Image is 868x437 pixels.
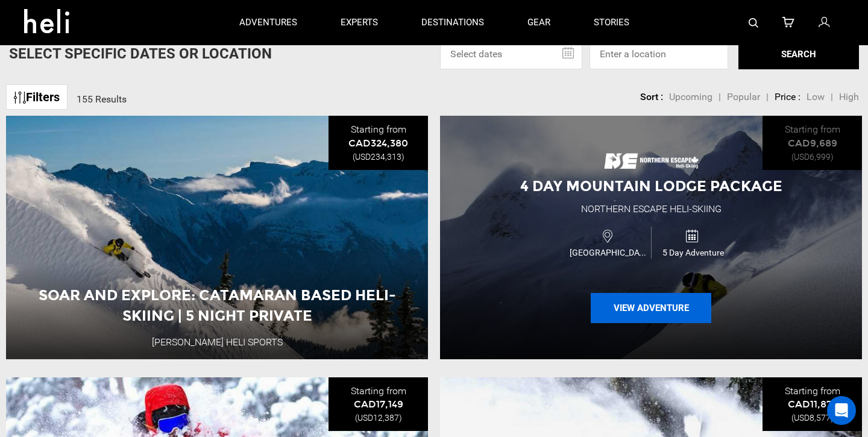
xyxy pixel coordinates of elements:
[520,177,782,195] span: 4 Day Mountain Lodge Package
[421,16,484,29] p: destinations
[727,91,760,102] span: Popular
[341,16,378,29] p: experts
[567,247,651,259] span: [GEOGRAPHIC_DATA]
[831,90,833,104] li: |
[581,203,722,216] div: Northern Escape Heli-Skiing
[9,43,272,64] p: Select Specific Dates Or Location
[6,84,68,110] a: Filters
[775,90,800,104] li: Price :
[807,91,825,102] span: Low
[239,16,297,29] p: adventures
[652,247,735,259] span: 5 Day Adventure
[603,143,699,170] img: images
[839,91,859,102] span: High
[77,93,127,105] span: 155 Results
[669,91,712,102] span: Upcoming
[749,18,758,28] img: search-bar-icon.svg
[640,90,663,104] li: Sort :
[590,39,728,69] input: Enter a location
[766,90,769,104] li: |
[719,90,721,104] li: |
[827,396,856,425] div: Open Intercom Messenger
[14,92,26,104] img: btn-icon.svg
[440,39,582,69] input: Select dates
[738,39,859,69] button: SEARCH
[591,293,711,323] button: View Adventure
